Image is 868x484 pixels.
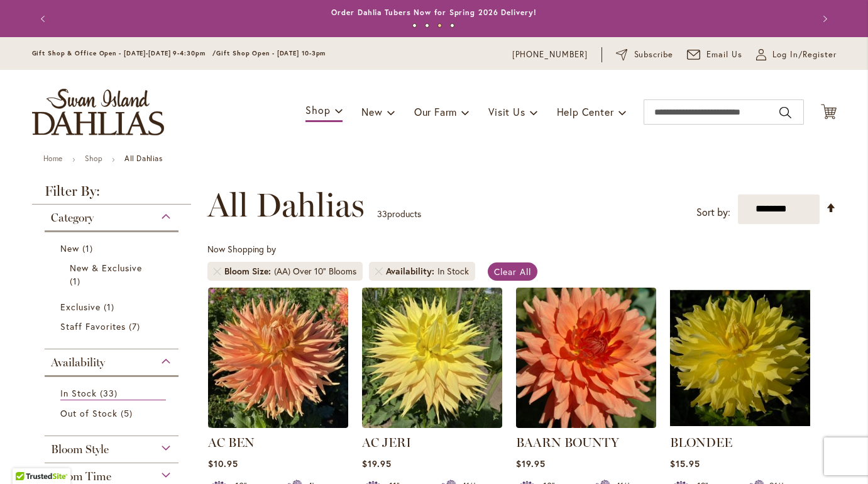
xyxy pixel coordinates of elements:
button: 1 of 4 [412,23,417,28]
a: Order Dahlia Tubers Now for Spring 2026 Delivery! [331,8,536,17]
span: 33 [377,208,387,220]
span: All Dahlias [207,186,365,224]
span: 7 [129,320,143,333]
span: $15.95 [670,458,700,470]
span: Email Us [706,48,742,61]
span: New [361,105,382,118]
button: 3 of 4 [437,23,442,28]
span: New & Exclusive [70,262,143,274]
span: 1 [70,274,84,288]
span: Shop [305,103,330,116]
a: Blondee [670,419,810,431]
span: Bloom Style [51,442,109,456]
span: 1 [104,300,118,313]
span: $19.95 [362,458,392,470]
a: New &amp; Exclusive [70,261,157,288]
span: Availability [386,265,437,278]
a: Subscribe [616,48,673,61]
span: 33 [100,386,121,400]
iframe: Launch Accessibility Center [9,439,45,475]
span: Staff Favorites [60,320,126,332]
span: In Stock [60,387,97,399]
img: Baarn Bounty [516,288,656,428]
a: New [60,242,167,255]
span: Help Center [557,105,614,118]
span: 5 [121,407,136,420]
a: Log In/Register [756,48,837,61]
img: AC Jeri [362,288,502,428]
div: (AA) Over 10" Blooms [274,265,356,278]
button: 4 of 4 [450,23,454,28]
a: BLONDEE [670,435,732,450]
span: Our Farm [414,105,457,118]
a: Shop [85,154,102,163]
span: New [60,242,79,254]
a: Remove Availability In Stock [375,267,383,275]
a: AC BEN [208,435,255,450]
span: Log In/Register [772,48,837,61]
span: Availability [51,356,105,369]
span: Exclusive [60,301,101,313]
a: Baarn Bounty [516,419,656,431]
span: Gift Shop Open - [DATE] 10-3pm [216,49,326,57]
a: Clear All [488,262,537,281]
a: Exclusive [60,300,167,313]
span: Clear All [494,266,531,278]
strong: Filter By: [32,184,192,205]
a: Email Us [687,48,742,61]
span: Now Shopping by [207,243,276,255]
img: Blondee [670,288,810,428]
div: In Stock [437,265,469,278]
span: Gift Shop & Office Open - [DATE]-[DATE] 9-4:30pm / [32,49,217,57]
a: AC BEN [208,419,348,431]
a: Home [43,154,63,163]
span: $10.95 [208,458,238,470]
span: Subscribe [634,48,674,61]
strong: All Dahlias [124,154,163,163]
a: AC JERI [362,435,411,450]
span: $19.95 [516,458,546,470]
span: 1 [82,242,96,255]
span: Bloom Time [51,470,111,483]
span: Bloom Size [224,265,274,278]
span: Out of Stock [60,407,118,419]
label: Sort by: [696,201,730,224]
a: AC Jeri [362,419,502,431]
button: Previous [32,6,57,31]
button: 2 of 4 [425,23,429,28]
button: Next [811,6,837,31]
span: Category [51,211,94,225]
a: In Stock 33 [60,386,167,400]
a: [PHONE_NUMBER] [512,48,588,61]
a: Out of Stock 5 [60,407,167,420]
span: Visit Us [488,105,525,118]
p: products [377,204,421,224]
a: Staff Favorites [60,320,167,333]
a: store logo [32,89,164,135]
a: Remove Bloom Size (AA) Over 10" Blooms [214,267,221,275]
img: AC BEN [208,288,348,428]
a: BAARN BOUNTY [516,435,619,450]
